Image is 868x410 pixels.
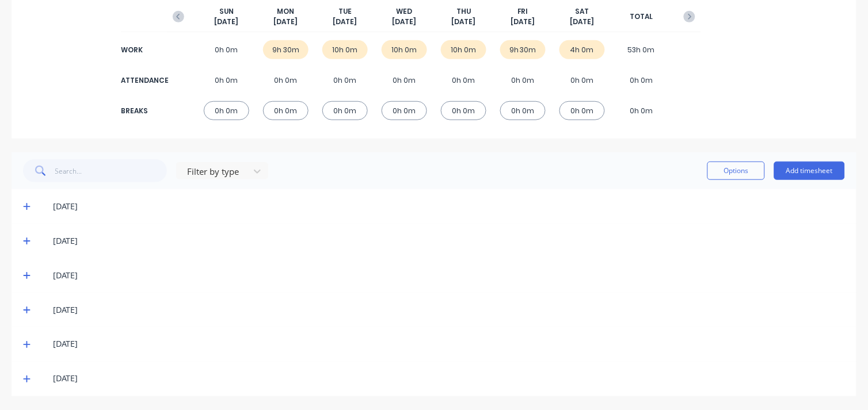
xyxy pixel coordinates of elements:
[630,12,653,22] span: TOTAL
[53,373,845,385] div: [DATE]
[452,17,476,27] span: [DATE]
[53,269,845,282] div: [DATE]
[576,6,589,17] span: SAT
[204,71,249,90] div: 0h 0m
[441,71,486,90] div: 0h 0m
[338,6,352,17] span: TUE
[570,17,595,27] span: [DATE]
[559,101,605,120] div: 0h 0m
[263,40,309,59] div: 9h 30m
[53,200,845,213] div: [DATE]
[396,6,412,17] span: WED
[204,101,249,120] div: 0h 0m
[382,71,427,90] div: 0h 0m
[500,71,546,90] div: 0h 0m
[441,40,486,59] div: 10h 0m
[273,17,298,27] span: [DATE]
[121,106,167,116] div: BREAKS
[263,71,309,90] div: 0h 0m
[322,101,368,120] div: 0h 0m
[53,235,845,247] div: [DATE]
[263,101,309,120] div: 0h 0m
[55,159,167,182] input: Search...
[774,162,845,180] button: Add timesheet
[707,162,765,180] button: Options
[559,40,605,59] div: 4h 0m
[53,338,845,351] div: [DATE]
[619,71,664,90] div: 0h 0m
[517,6,528,17] span: FRI
[559,71,605,90] div: 0h 0m
[219,6,234,17] span: SUN
[277,6,294,17] span: MON
[500,101,546,120] div: 0h 0m
[214,17,238,27] span: [DATE]
[333,17,357,27] span: [DATE]
[382,40,427,59] div: 10h 0m
[456,6,471,17] span: THU
[121,75,167,86] div: ATTENDANCE
[619,101,664,120] div: 0h 0m
[500,40,546,59] div: 9h 30m
[441,101,486,120] div: 0h 0m
[619,40,664,59] div: 53h 0m
[511,17,535,27] span: [DATE]
[121,45,167,55] div: WORK
[322,40,368,59] div: 10h 0m
[382,101,427,120] div: 0h 0m
[392,17,416,27] span: [DATE]
[53,304,845,316] div: [DATE]
[322,71,368,90] div: 0h 0m
[204,40,249,59] div: 0h 0m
